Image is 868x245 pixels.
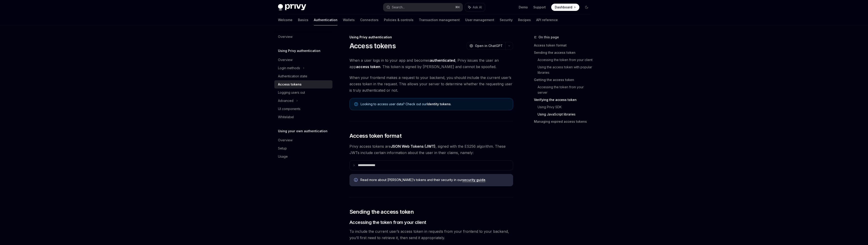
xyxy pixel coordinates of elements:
span: Access token format [349,132,402,140]
a: Dashboard [551,4,579,11]
span: Dashboard [555,5,572,10]
a: Overview [274,56,332,64]
a: Security [500,15,513,25]
a: Access token format [534,42,594,49]
span: Open in ChatGPT [475,44,503,48]
span: Read more about [PERSON_NAME]’s tokens and their security in our . [360,178,509,182]
a: Demo [519,5,528,10]
span: When your frontend makes a request to your backend, you should include the current user’s access ... [349,74,513,93]
a: Accessing the token from your server [538,83,594,96]
span: Privy access tokens are , signed with the ES256 algorithm. These JWTs include certain information... [349,143,513,156]
a: Using Privy SDK [538,103,594,111]
button: Open in ChatGPT [467,42,505,50]
img: dark logo [278,4,306,10]
div: Search... [392,5,405,10]
div: Authentication state [278,73,307,79]
a: Wallets [343,15,355,25]
a: User management [465,15,494,25]
a: security guide [462,178,485,182]
div: Advanced [278,98,293,103]
a: Connectors [360,15,379,25]
button: Toggle dark mode [583,4,590,11]
a: Recipes [518,15,531,25]
div: Setup [278,146,287,151]
div: Access tokens [278,82,302,87]
a: Sending the access token [534,49,594,56]
span: When a user logs in to your app and becomes , Privy issues the user an app . This token is signed... [349,57,513,70]
a: UI components [274,105,332,113]
svg: Note [354,102,358,106]
a: Welcome [278,15,293,25]
a: Support [533,5,546,10]
h5: Using your own authentication [278,128,327,134]
span: Accessing the token from your client [349,219,426,225]
a: Using the access token with popular libraries [538,64,594,76]
div: UI components [278,106,300,112]
a: JSON Web Tokens (JWT) [391,144,435,149]
a: Accessing the token from your client [538,56,594,64]
h5: Using Privy authentication [278,48,320,54]
a: Overview [274,136,332,144]
button: Ask AI [465,3,485,11]
a: Whitelabel [274,113,332,121]
a: Overview [274,33,332,41]
div: Logging users out [278,90,305,95]
a: Getting the access token [534,76,594,83]
a: Transaction management [419,15,460,25]
a: API reference [536,15,558,25]
a: Policies & controls [384,15,413,25]
span: Ask AI [473,5,482,10]
a: Setup [274,144,332,152]
a: Authentication [314,15,337,25]
span: ⌘ K [455,5,460,9]
a: Verifying the access token [534,96,594,103]
div: Using Privy authentication [349,35,513,39]
h1: Access tokens [349,42,396,50]
div: Login methods [278,65,300,71]
a: Access tokens [274,80,332,88]
a: Authentication state [274,72,332,80]
button: Search...⌘K [383,3,463,11]
a: Usage [274,152,332,161]
div: Whitelabel [278,114,294,120]
div: Overview [278,57,293,63]
span: Sending the access token [349,208,414,216]
span: On this page [539,34,559,40]
a: Using JavaScript libraries [538,111,594,118]
a: Logging users out [274,88,332,97]
div: Overview [278,34,293,39]
div: Usage [278,154,288,159]
svg: Info [354,178,359,183]
a: Identity tokens [427,102,451,106]
div: Overview [278,137,293,143]
span: Looking to access user data? Check out our . [361,102,508,106]
strong: authenticated [430,58,455,63]
a: Managing expired access tokens [534,118,594,125]
a: Basics [298,15,308,25]
strong: access token [356,64,380,69]
span: To include the current user’s access token in requests from your frontend to your backend, you’ll... [349,228,513,241]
